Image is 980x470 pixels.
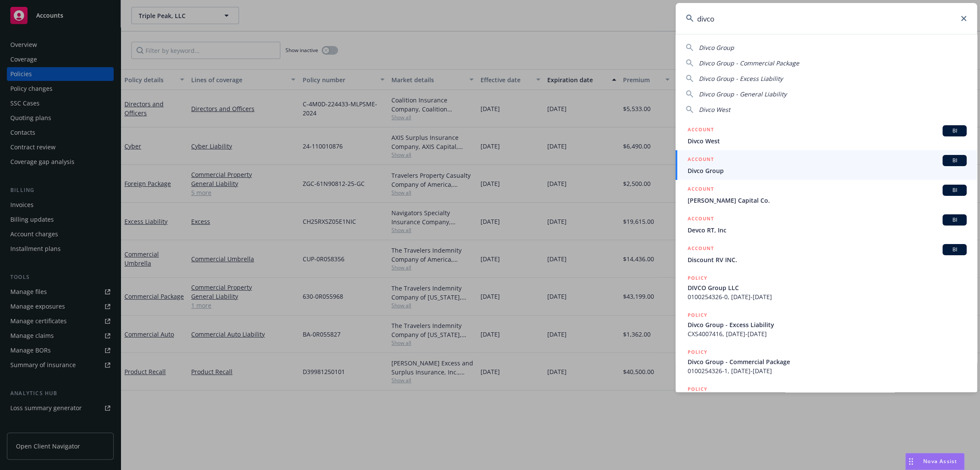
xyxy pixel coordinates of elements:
h5: ACCOUNT [688,155,714,165]
a: POLICY [676,380,977,417]
a: ACCOUNTBIDivco West [676,121,977,150]
span: Divco Group - General Liability [699,90,787,98]
a: ACCOUNTBIDiscount RV INC. [676,239,977,269]
input: Search... [676,3,977,34]
span: Divco West [688,136,967,145]
a: POLICYDivco Group - Excess LiabilityCXS4007416, [DATE]-[DATE] [676,306,977,343]
span: Divco Group - Excess Liability [688,320,967,329]
span: CXS4007416, [DATE]-[DATE] [688,329,967,338]
span: BI [946,246,963,254]
span: Divco Group [699,43,734,52]
span: Divco Group [688,166,967,175]
span: Discount RV INC. [688,255,967,264]
span: BI [946,216,963,224]
a: ACCOUNTBIDevco RT, Inc [676,210,977,239]
h5: POLICY [688,385,707,393]
span: DIVCO Group LLC [688,283,967,292]
span: 0100254326-0, [DATE]-[DATE] [688,292,967,301]
a: ACCOUNTBI[PERSON_NAME] Capital Co. [676,180,977,210]
span: BI [946,186,963,194]
span: 0100254326-1, [DATE]-[DATE] [688,366,967,375]
button: Nova Assist [905,453,964,470]
h5: POLICY [688,274,707,282]
span: BI [946,127,963,135]
h5: ACCOUNT [688,244,714,254]
a: POLICYDivco Group - Commercial Package0100254326-1, [DATE]-[DATE] [676,343,977,380]
span: Divco West [699,105,730,114]
span: Nova Assist [923,458,957,465]
h5: ACCOUNT [688,185,714,195]
span: [PERSON_NAME] Capital Co. [688,196,967,205]
span: Divco Group - Excess Liability [699,74,783,83]
h5: POLICY [688,348,707,356]
span: Divco Group - Commercial Package [699,59,799,67]
div: Drag to move [906,453,916,470]
span: Devco RT, Inc [688,226,967,235]
h5: POLICY [688,311,707,319]
h5: ACCOUNT [688,125,714,136]
span: BI [946,157,963,164]
h5: ACCOUNT [688,214,714,225]
a: ACCOUNTBIDivco Group [676,150,977,180]
a: POLICYDIVCO Group LLC0100254326-0, [DATE]-[DATE] [676,269,977,306]
span: Divco Group - Commercial Package [688,357,967,366]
